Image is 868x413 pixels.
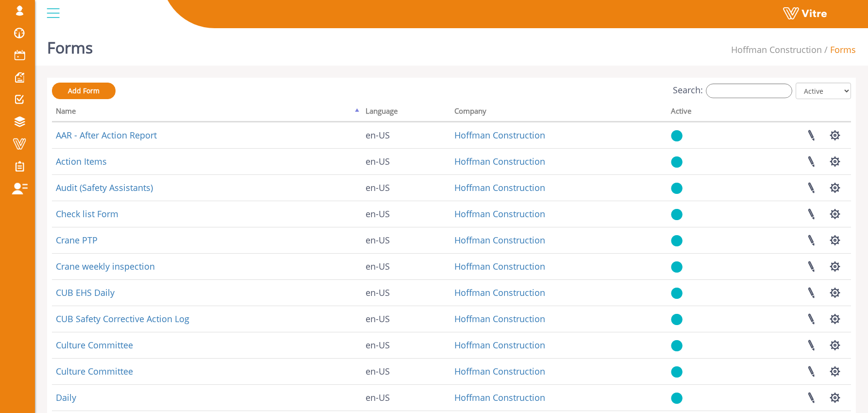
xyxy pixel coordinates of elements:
td: en-US [362,384,451,411]
a: Hoffman Construction [454,392,545,403]
img: yes [671,156,683,168]
td: en-US [362,174,451,201]
img: yes [671,340,683,352]
a: Hoffman Construction [454,155,545,167]
a: Daily [56,392,76,403]
a: Add Form [52,83,116,99]
th: Company [451,103,667,122]
td: en-US [362,306,451,332]
a: Culture Committee [56,365,133,377]
label: Search: [673,84,792,98]
h1: Forms [47,24,93,66]
a: Crane weekly inspection [56,260,155,272]
img: yes [671,392,683,404]
td: en-US [362,122,451,148]
span: Add Form [68,86,100,95]
a: Hoffman Construction [454,129,545,141]
a: Hoffman Construction [454,339,545,351]
a: Culture Committee [56,339,133,351]
img: yes [671,261,683,273]
img: yes [671,313,683,326]
img: yes [671,235,683,247]
th: Name: activate to sort column descending [52,103,362,122]
img: yes [671,287,683,299]
a: Hoffman Construction [454,287,545,298]
td: en-US [362,279,451,306]
a: Hoffman Construction [454,260,545,272]
a: AAR - After Action Report [56,129,157,141]
td: en-US [362,332,451,358]
a: Action Items [56,155,107,167]
img: yes [671,366,683,378]
td: en-US [362,201,451,227]
th: Active [667,103,729,122]
td: en-US [362,358,451,384]
a: Hoffman Construction [454,234,545,246]
input: Search: [706,84,792,98]
td: en-US [362,227,451,253]
a: Hoffman Construction [454,182,545,193]
li: Forms [822,44,856,56]
a: CUB Safety Corrective Action Log [56,313,189,325]
a: Audit (Safety Assistants) [56,182,153,193]
a: Hoffman Construction [454,208,545,220]
img: yes [671,130,683,142]
a: CUB EHS Daily [56,287,115,298]
a: Hoffman Construction [454,313,545,325]
img: yes [671,208,683,221]
img: yes [671,182,683,194]
a: Crane PTP [56,234,98,246]
td: en-US [362,253,451,279]
a: Check list Form [56,208,118,220]
a: Hoffman Construction [454,365,545,377]
a: Hoffman Construction [731,44,822,55]
td: en-US [362,148,451,174]
th: Language [362,103,451,122]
